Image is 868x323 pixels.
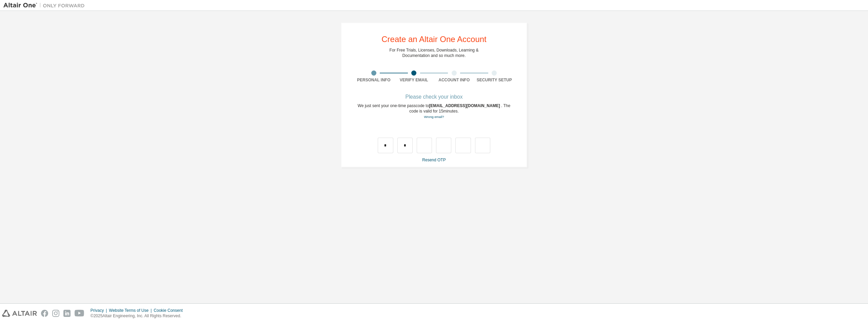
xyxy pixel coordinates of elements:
[434,77,474,83] div: Account Info
[381,35,487,43] div: Create an Altair One Account
[424,115,444,119] a: Go back to the registration form
[3,2,88,9] img: Altair One
[109,308,154,313] div: Website Terms of Use
[154,308,186,313] div: Cookie Consent
[91,308,109,313] div: Privacy
[52,310,59,317] img: instagram.svg
[354,77,394,83] div: Personal Info
[41,310,48,317] img: facebook.svg
[390,47,479,58] div: For Free Trials, Licenses, Downloads, Learning & Documentation and so much more.
[474,77,515,83] div: Security Setup
[422,158,446,162] a: Resend OTP
[75,310,84,317] img: youtube.svg
[91,313,187,319] p: © 2025 Altair Engineering, Inc. All Rights Reserved.
[394,77,434,83] div: Verify Email
[429,103,501,108] span: [EMAIL_ADDRESS][DOMAIN_NAME]
[63,310,71,317] img: linkedin.svg
[354,95,514,99] div: Please check your inbox
[354,103,514,120] div: We just sent your one-time passcode to . The code is valid for 15 minutes.
[2,310,37,317] img: altair_logo.svg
